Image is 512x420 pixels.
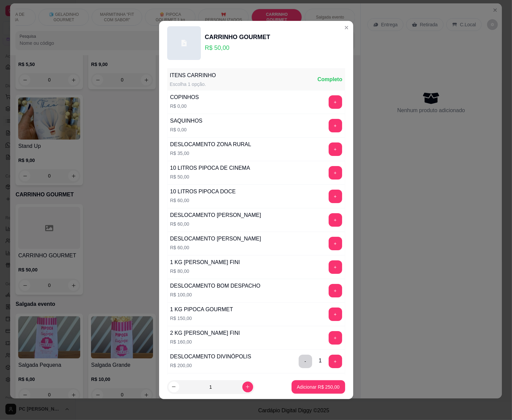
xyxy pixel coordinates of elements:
[329,237,342,250] button: add
[299,355,312,368] button: delete
[170,103,199,109] p: R$ 0,00
[169,382,179,392] button: decrease-product-quantity
[318,75,342,84] div: Completo
[170,258,240,266] div: 1 KG [PERSON_NAME] FINI
[319,357,322,365] div: 1
[329,119,342,132] button: add
[170,244,261,251] p: R$ 60,00
[170,282,261,290] div: DESLOCAMENTO BOM DESPACHO
[170,71,216,79] div: ITENS CARRINHO
[170,188,236,196] div: 10 LITROS PIPOCA DOCE
[170,197,236,204] p: R$ 60,00
[170,117,203,125] div: SAQUINHOS
[170,305,233,314] div: 1 KG PIPOCA GOURMET
[170,268,240,274] p: R$ 80,00
[170,150,251,157] p: R$ 35,00
[329,142,342,156] button: add
[170,235,261,243] div: DESLOCAMENTO [PERSON_NAME]
[170,173,250,180] p: R$ 50,00
[170,353,251,361] div: DESLOCAMENTO DIVINÓPOLIS
[329,260,342,274] button: add
[329,284,342,297] button: add
[329,95,342,109] button: add
[170,329,240,337] div: 2 KG [PERSON_NAME] FINI
[170,93,199,101] div: COPINHOS
[170,338,240,345] p: R$ 160,00
[205,32,270,42] div: CARRINHO GOURMET
[170,211,261,219] div: DESLOCAMENTO [PERSON_NAME]
[329,190,342,203] button: add
[170,126,203,133] p: R$ 0,00
[292,380,345,394] button: Adicionar R$ 250,00
[170,221,261,227] p: R$ 60,00
[329,355,342,368] button: add
[329,213,342,227] button: add
[170,164,250,172] div: 10 LITROS PIPOCA DE CINEMA
[329,166,342,180] button: add
[242,382,253,392] button: increase-product-quantity
[170,81,216,88] div: Escolha 1 opção.
[170,291,261,298] p: R$ 100,00
[329,331,342,345] button: add
[170,362,251,369] p: R$ 200,00
[297,384,340,390] p: Adicionar R$ 250,00
[170,315,233,322] p: R$ 150,00
[341,22,352,33] button: Close
[329,308,342,321] button: add
[170,140,251,149] div: DESLOCAMENTO ZONA RURAL
[205,43,270,53] p: R$ 50,00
